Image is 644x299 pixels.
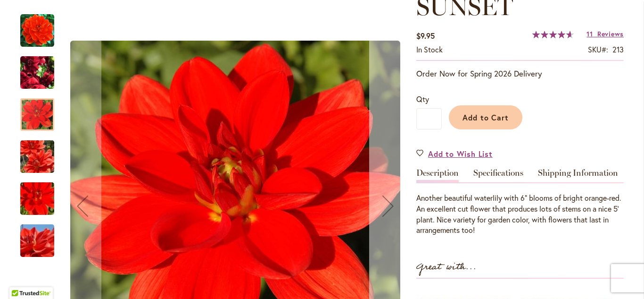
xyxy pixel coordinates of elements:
[462,112,509,122] span: Add to Cart
[20,13,54,48] img: PATRICIA ANN'S SUNSET
[538,169,618,182] a: Shipping Information
[416,94,429,104] span: Qty
[449,105,522,129] button: Add to Cart
[588,44,608,54] strong: SKU
[428,148,493,159] span: Add to Wish List
[3,218,71,264] img: PATRICIA ANN'S SUNSET
[7,265,33,292] iframe: Launch Accessibility Center
[3,176,71,222] img: PATRICIA ANN'S SUNSET
[416,44,443,54] span: In stock
[3,47,71,98] img: PATRICIA ANN'S SUNSET
[20,215,54,257] div: PATRICIA ANN'S SUNSET
[20,5,64,47] div: PATRICIA ANN'S SUNSET
[416,31,435,41] span: $9.95
[416,169,459,182] a: Description
[416,68,624,79] p: Order Now for Spring 2026 Delivery
[586,29,593,38] span: 11
[416,44,443,55] div: Availability
[416,148,493,159] a: Add to Wish List
[20,131,64,173] div: PATRICIA ANN'S SUNSET
[597,29,624,38] span: Reviews
[586,29,624,38] a: 11 Reviews
[612,44,624,55] div: 213
[20,89,64,131] div: PATRICIA ANN'S SUNSET
[473,169,523,182] a: Specifications
[416,259,477,275] strong: Great with...
[416,169,624,236] div: Detailed Product Info
[3,134,71,179] img: PATRICIA ANN'S SUNSET
[416,193,624,236] div: Another beautiful waterlily with 6" blooms of bright orange-red. An excellent cut flower that pro...
[532,31,574,38] div: 93%
[20,47,64,89] div: PATRICIA ANN'S SUNSET
[20,173,64,215] div: PATRICIA ANN'S SUNSET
